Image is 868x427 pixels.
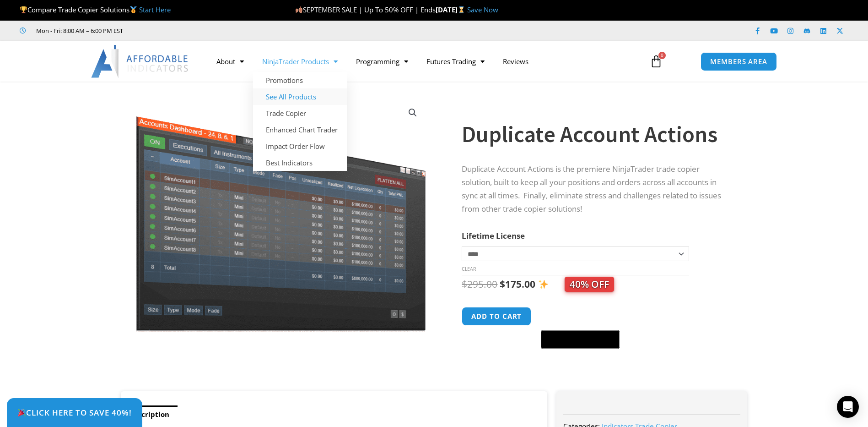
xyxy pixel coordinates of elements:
[565,277,614,292] span: 40% OFF
[130,6,137,13] img: 🥇
[17,409,132,416] span: Click Here to save 40%!
[541,330,620,349] button: Buy with GPay
[462,266,476,272] a: Clear options
[20,6,27,13] img: 🏆
[18,409,26,416] img: 🎉
[207,51,253,72] a: About
[253,121,347,138] a: Enhanced Chart Trader
[296,6,302,13] img: 🍂
[7,398,142,427] a: 🎉Click Here to save 40%!
[539,279,548,289] img: ✨
[837,396,859,418] div: Open Intercom Messenger
[710,58,767,65] span: MEMBERS AREA
[467,5,498,14] a: Save Now
[701,52,777,71] a: MEMBERS AREA
[253,72,347,88] a: Promotions
[658,52,666,59] span: 0
[253,72,347,171] ul: NinjaTrader Products
[500,278,535,290] bdi: 175.00
[462,278,467,290] span: $
[417,51,494,72] a: Futures Trading
[462,278,497,290] bdi: 295.00
[462,118,729,150] h1: Duplicate Account Actions
[404,104,421,121] a: View full-screen image gallery
[253,105,347,121] a: Trade Copier
[458,6,465,13] img: ⌛
[462,163,729,216] p: Duplicate Account Actions is the premiere NinjaTrader trade copier solution, built to keep all yo...
[20,5,171,14] span: Compare Trade Copier Solutions
[494,51,538,72] a: Reviews
[539,306,621,328] iframe: Secure express checkout frame
[636,48,676,75] a: 0
[436,5,467,14] strong: [DATE]
[207,51,639,72] nav: Menu
[253,138,347,154] a: Impact Order Flow
[139,5,171,14] a: Start Here
[253,154,347,171] a: Best Indicators
[253,51,347,72] a: NinjaTrader Products
[91,45,189,78] img: LogoAI | Affordable Indicators – NinjaTrader
[34,25,123,36] span: Mon - Fri: 8:00 AM – 6:00 PM EST
[253,88,347,105] a: See All Products
[500,278,505,290] span: $
[295,5,436,14] span: SEPTEMBER SALE | Up To 50% OFF | Ends
[462,307,531,326] button: Add to cart
[462,354,729,362] iframe: PayPal Message 1
[462,230,525,241] label: Lifetime License
[347,51,417,72] a: Programming
[136,26,273,35] iframe: Customer reviews powered by Trustpilot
